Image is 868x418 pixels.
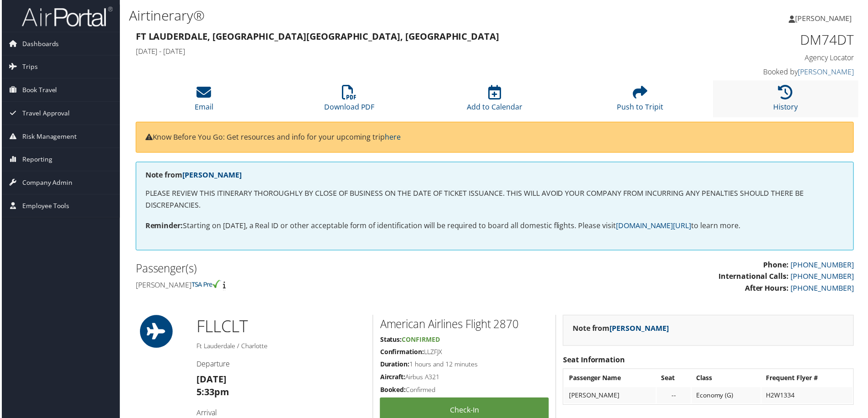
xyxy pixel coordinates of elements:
[194,90,212,112] a: Email
[144,132,846,144] p: Know Before You Go: Get resources and info for your upcoming trip
[21,125,75,148] span: Risk Management
[144,221,182,231] strong: Reminder:
[686,53,856,63] h4: Agency Locator
[617,221,692,231] a: [DOMAIN_NAME][URL]
[380,318,549,333] h2: American Airlines Flight 2870
[134,47,672,57] h4: [DATE] - [DATE]
[573,324,670,334] strong: Note from
[402,336,440,345] span: Confirmed
[380,387,406,396] strong: Booked:
[563,356,626,366] strong: Seat Information
[686,30,856,49] h1: DM74DT
[693,389,762,405] td: Economy (G)
[134,262,488,277] h2: Passenger(s)
[191,281,220,289] img: tsa-precheck.png
[618,90,664,112] a: Push to Tripit
[775,90,800,112] a: History
[763,389,854,405] td: H2W1334
[21,172,71,195] span: Company Admin
[797,13,853,23] span: [PERSON_NAME]
[21,32,57,55] span: Dashboards
[765,261,790,271] strong: Phone:
[693,371,762,388] th: Class
[792,261,856,271] a: [PHONE_NUMBER]
[800,67,856,77] a: [PERSON_NAME]
[380,361,409,370] strong: Duration:
[196,375,226,387] strong: [DATE]
[380,374,549,383] h5: Airbus A321
[385,132,401,142] a: here
[763,371,854,388] th: Frequent Flyer #
[380,349,424,358] strong: Confirmation:
[380,361,549,371] h5: 1 hours and 12 minutes
[21,195,68,218] span: Employee Tools
[720,272,790,282] strong: International Calls:
[792,284,856,294] a: [PHONE_NUMBER]
[134,30,500,42] strong: Ft Lauderdale, [GEOGRAPHIC_DATA] [GEOGRAPHIC_DATA], [GEOGRAPHIC_DATA]
[467,90,523,112] a: Add to Calendar
[21,56,36,78] span: Trips
[324,90,374,112] a: Download PDF
[128,6,618,25] h1: Airtinerary®
[790,5,863,32] a: [PERSON_NAME]
[380,349,549,358] h5: LLZFJX
[196,387,228,400] strong: 5:33pm
[134,281,488,291] h4: [PERSON_NAME]
[144,221,846,233] p: Starting on [DATE], a Real ID or other acceptable form of identification will be required to boar...
[181,171,241,181] a: [PERSON_NAME]
[792,272,856,282] a: [PHONE_NUMBER]
[21,79,56,102] span: Book Travel
[565,389,657,405] td: [PERSON_NAME]
[658,371,692,388] th: Seat
[196,316,366,339] h1: FLL CLT
[380,336,402,345] strong: Status:
[380,374,405,383] strong: Aircraft:
[196,361,366,371] h4: Departure
[662,393,687,401] div: --
[196,343,366,352] h5: Ft Lauderdale / Charlotte
[20,6,111,27] img: airportal-logo.png
[686,67,856,77] h4: Booked by
[21,102,68,125] span: Travel Approval
[610,324,670,334] a: [PERSON_NAME]
[380,387,549,396] h5: Confirmed
[144,171,241,181] strong: Note from
[565,371,657,388] th: Passenger Name
[21,149,51,172] span: Reporting
[746,284,790,294] strong: After Hours:
[144,188,846,212] p: PLEASE REVIEW THIS ITINERARY THOROUGHLY BY CLOSE OF BUSINESS ON THE DATE OF TICKET ISSUANCE. THIS...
